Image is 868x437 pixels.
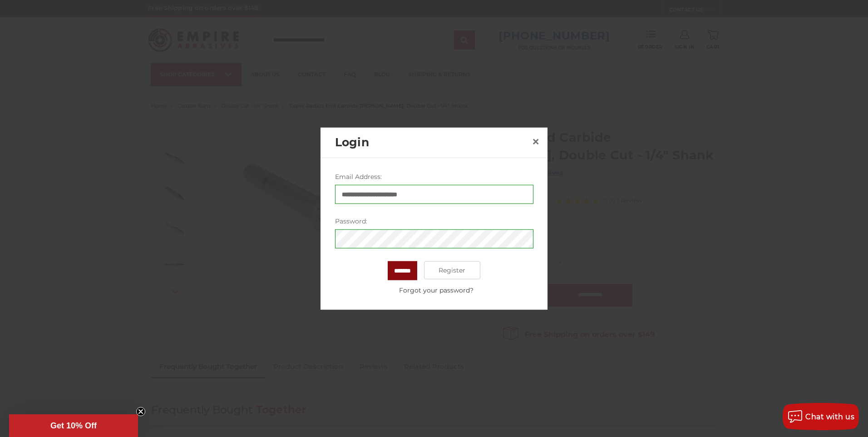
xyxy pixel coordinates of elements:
a: Forgot your password? [340,286,533,295]
label: Password: [335,217,533,226]
div: Get 10% OffClose teaser [9,414,138,437]
a: Register [424,261,481,279]
span: Get 10% Off [50,421,97,430]
button: Close teaser [136,407,145,416]
label: Email Address: [335,172,533,182]
span: × [532,132,540,150]
h2: Login [335,134,528,151]
button: Chat with us [783,403,859,430]
span: Chat with us [805,412,854,421]
a: Close [528,134,543,149]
